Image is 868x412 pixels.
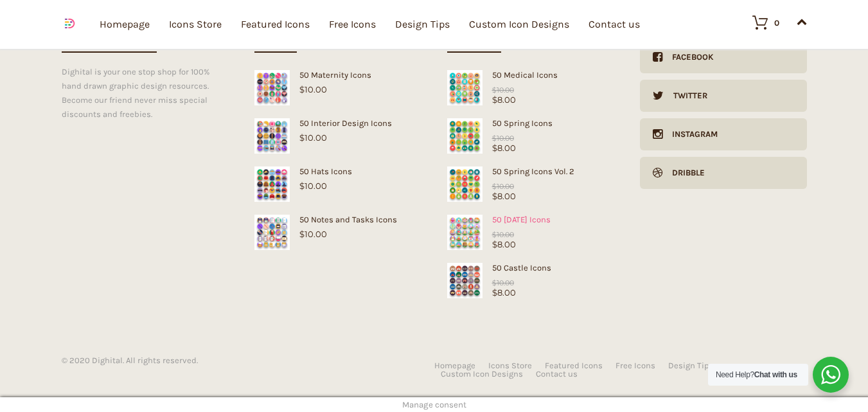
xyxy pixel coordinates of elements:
div: 50 Castle Icons [447,263,614,273]
img: Castle Icons [447,263,483,298]
span: $ [492,85,497,94]
span: $ [492,182,497,191]
span: $ [492,239,497,249]
a: Icons Store [488,361,532,370]
a: Featured Icons [545,361,603,370]
bdi: 10.00 [299,229,327,239]
bdi: 8.00 [492,94,516,105]
a: 0 [740,15,779,30]
span: $ [299,132,305,143]
div: Dribble [662,157,705,189]
a: Design Tips [668,361,714,370]
div: 50 Notes and Tasks Icons [254,215,421,224]
bdi: 10.00 [492,182,514,191]
div: Twitter [664,80,707,112]
bdi: 10.00 [492,85,514,94]
a: Twitter [640,80,807,112]
span: $ [492,134,497,143]
div: 50 Spring Icons Vol. 2 [447,166,614,176]
bdi: 10.00 [299,132,327,143]
span: $ [492,143,497,153]
div: 50 Interior Design Icons [254,118,421,128]
a: Facebook [640,41,807,73]
a: 50 Maternity Icons$10.00 [254,70,421,94]
bdi: 10.00 [299,181,327,191]
a: Homepage [434,361,475,370]
a: Easter Icons50 [DATE] Icons$8.00 [447,215,614,249]
img: Spring Icons [447,118,483,154]
img: Easter Icons [447,215,483,250]
a: Instagram [640,118,807,150]
a: 50 Interior Design Icons$10.00 [254,118,421,143]
span: $ [299,181,305,191]
bdi: 10.00 [492,134,514,143]
div: 50 Spring Icons [447,118,614,128]
bdi: 10.00 [299,84,327,94]
bdi: 8.00 [492,143,516,153]
span: Need Help? [716,370,797,379]
span: $ [492,278,497,287]
span: $ [492,94,497,105]
div: © 2020 Dighital. All rights reserved. [62,356,434,364]
div: Facebook [662,41,714,73]
a: Medical Icons50 Medical Icons$8.00 [447,70,614,105]
h2: Dighital Design Store [62,38,157,53]
a: Contact us [536,370,578,378]
span: Manage consent [402,400,466,409]
div: Dighital is your one stop shop for 100% hand drawn graphic design resources. Become our friend ne... [62,65,229,121]
span: $ [492,287,497,298]
img: Spring Icons [447,166,483,202]
a: Dribble [640,157,807,189]
h2: Products [254,38,297,53]
span: $ [492,191,497,201]
strong: Chat with us [754,370,797,379]
bdi: 8.00 [492,287,516,298]
bdi: 10.00 [492,278,514,287]
div: Instagram [662,118,718,150]
a: Castle Icons50 Castle Icons$8.00 [447,263,614,298]
a: Free Icons [616,361,655,370]
bdi: 10.00 [492,230,514,239]
div: 0 [774,19,779,27]
a: Spring Icons50 Spring Icons$8.00 [447,118,614,153]
img: Medical Icons [447,70,483,105]
div: 50 Hats Icons [254,166,421,176]
bdi: 8.00 [492,191,516,201]
a: Spring Icons50 Spring Icons Vol. 2$8.00 [447,166,614,201]
a: 50 Notes and Tasks Icons$10.00 [254,215,421,239]
a: 50 Hats Icons$10.00 [254,166,421,191]
div: 50 [DATE] Icons [447,215,614,224]
span: $ [299,84,305,94]
span: $ [299,229,305,239]
div: 50 Medical Icons [447,70,614,80]
div: 50 Maternity Icons [254,70,421,80]
bdi: 8.00 [492,239,516,249]
a: Custom Icon Designs [441,370,523,378]
h2: On sale now [447,38,501,53]
span: $ [492,230,497,239]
